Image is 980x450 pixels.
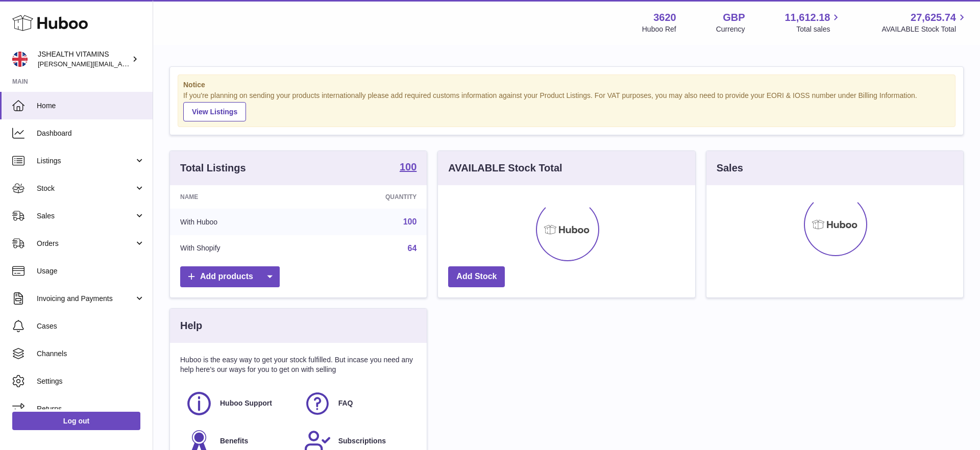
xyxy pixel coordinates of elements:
[881,11,968,34] a: 27,625.74 AVAILABLE Stock Total
[400,162,416,172] strong: 100
[785,11,830,24] span: 11,612.18
[180,355,416,374] p: Huboo is the easy way to get your stock fulfilled. But incase you need any help here's our ways f...
[37,377,145,386] span: Settings
[37,239,134,248] span: Orders
[12,52,28,67] img: francesca@jshealthvitamins.com
[338,436,386,446] span: Subscriptions
[785,11,842,34] a: 11,612.18 Total sales
[881,24,968,34] span: AVAILABLE Stock Total
[338,398,353,408] span: FAQ
[642,24,676,34] div: Huboo Ref
[304,390,412,417] a: FAQ
[183,91,950,121] div: If you're planning on sending your products internationally please add required customs informati...
[911,11,956,24] span: 27,625.74
[38,49,130,69] div: JSHEALTH VITAMINS
[408,244,417,253] a: 64
[37,404,145,414] span: Returns
[37,321,145,331] span: Cases
[170,185,308,209] th: Name
[183,80,950,90] strong: Notice
[37,156,134,166] span: Listings
[183,102,246,121] a: View Listings
[220,398,272,408] span: Huboo Support
[170,235,308,262] td: With Shopify
[308,185,427,209] th: Quantity
[653,11,676,24] strong: 3620
[37,211,134,221] span: Sales
[716,24,745,34] div: Currency
[448,161,562,175] h3: AVAILABLE Stock Total
[37,294,134,304] span: Invoicing and Payments
[185,390,293,417] a: Huboo Support
[38,60,205,68] span: [PERSON_NAME][EMAIL_ADDRESS][DOMAIN_NAME]
[37,266,145,276] span: Usage
[180,266,280,287] a: Add products
[37,184,134,193] span: Stock
[37,129,145,138] span: Dashboard
[12,412,140,430] a: Log out
[180,319,202,333] h3: Help
[403,217,417,226] a: 100
[448,266,505,287] a: Add Stock
[180,161,246,175] h3: Total Listings
[723,11,745,24] strong: GBP
[400,162,416,174] a: 100
[37,349,145,359] span: Channels
[717,161,743,175] h3: Sales
[37,101,145,111] span: Home
[170,209,308,235] td: With Huboo
[796,24,842,34] span: Total sales
[220,436,248,446] span: Benefits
